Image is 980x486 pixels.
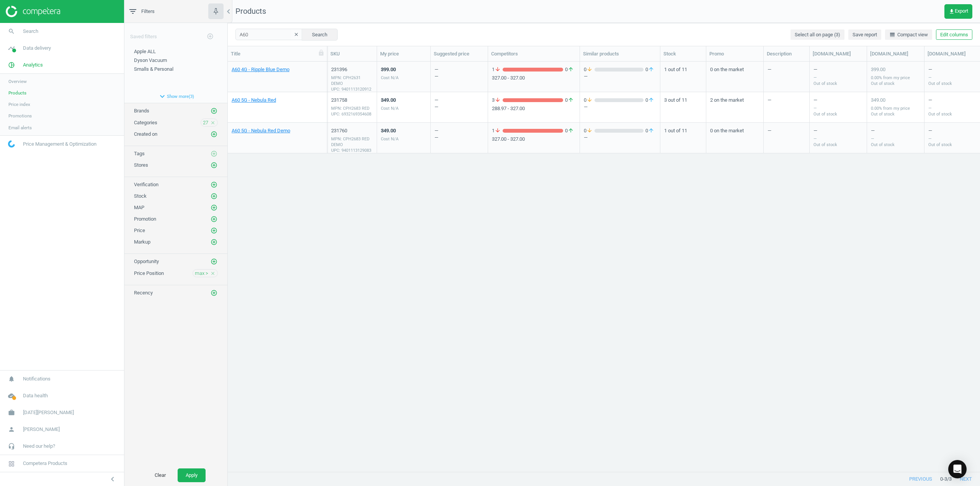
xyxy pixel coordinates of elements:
[949,8,968,15] span: Export
[492,66,503,73] span: 1
[210,120,216,125] i: close
[944,4,972,19] button: get_appExport
[108,475,117,484] i: chevron_left
[210,204,218,211] button: add_circle_outline
[871,127,895,152] div: —
[331,136,373,154] div: MPN: CPH2683 RED DEMO UPC: 9401113129083
[491,50,577,57] div: Competitors
[134,120,157,125] span: Categories
[231,50,324,57] div: Title
[813,106,837,117] div: — Out of stock
[134,108,149,114] span: Brands
[584,97,595,104] span: 0
[210,107,218,115] button: add_circle_outline
[207,33,214,40] i: add_circle_outline
[947,476,952,483] span: / 3
[870,50,921,57] div: [DOMAIN_NAME]
[134,57,167,63] span: Dyson Vacuum
[380,50,427,57] div: My price
[134,239,150,245] span: Markup
[434,104,438,111] div: —
[586,97,593,104] i: arrow_downward
[949,8,955,15] i: get_app
[928,97,952,122] div: —
[128,7,137,16] i: filter_list
[331,97,373,104] div: 231758
[563,127,576,134] span: 0
[211,131,217,138] i: add_circle_outline
[768,62,805,91] div: —
[495,127,501,134] i: arrow_downward
[158,92,167,101] i: expand_more
[195,270,208,277] span: max >
[813,136,837,148] div: — Out of stock
[134,182,158,187] span: Verification
[211,216,217,223] i: add_circle_outline
[813,50,864,57] div: [DOMAIN_NAME]
[203,29,218,44] button: add_circle_outline
[228,62,980,466] div: grid
[381,136,399,142] div: Cost N/A
[871,97,910,104] div: 349.00
[147,468,174,482] button: Clear
[8,78,27,85] span: Overview
[940,476,947,483] span: 0 - 3
[813,66,837,91] div: —
[928,136,952,148] div: — Out of stock
[211,239,217,245] i: add_circle_outline
[211,150,217,157] i: add_circle_outline
[210,150,218,158] button: add_circle_outline
[210,192,218,200] button: add_circle_outline
[795,31,840,38] span: Select all on page (3)
[648,97,654,104] i: arrow_upward
[492,75,576,81] div: 327.00 - 327.00
[23,141,96,148] span: Price Management & Optimization
[210,258,218,265] button: add_circle_outline
[4,24,19,39] i: search
[211,227,217,234] i: add_circle_outline
[710,93,759,122] div: 2 on the market
[23,460,67,467] span: Competera Products
[644,66,656,73] span: 0
[134,66,173,72] span: Smalls & Personal
[4,405,19,420] i: work
[948,460,967,478] div: Open Intercom Messenger
[644,127,656,134] span: 0
[663,50,703,57] div: Stock
[211,162,217,169] i: add_circle_outline
[813,97,837,122] div: —
[134,151,145,156] span: Tags
[23,45,51,52] span: Data delivery
[4,388,19,403] i: cloud_done
[4,58,19,72] i: pie_chart_outlined
[8,90,26,96] span: Products
[134,193,147,199] span: Stock
[434,127,438,152] div: —
[584,127,595,134] span: 0
[381,75,399,81] div: Cost N/A
[210,238,218,246] button: add_circle_outline
[434,73,438,80] div: —
[23,28,38,35] span: Search
[330,50,374,57] div: SKU
[952,472,980,486] button: next
[791,29,844,40] button: Select all on page (3)
[813,127,837,152] div: —
[710,124,759,152] div: 0 on the market
[563,97,576,104] span: 0
[4,422,19,437] i: person
[495,66,501,73] i: arrow_downward
[928,127,952,152] div: —
[434,134,438,141] div: —
[381,106,399,111] div: Cost N/A
[23,409,74,416] span: [DATE][PERSON_NAME]
[4,41,19,55] i: timeline
[928,106,952,117] div: — Out of stock
[134,205,144,210] span: MAP
[8,125,32,131] span: Email alerts
[134,228,145,233] span: Price
[813,75,837,86] div: — Out of stock
[586,66,593,73] i: arrow_downward
[23,392,48,399] span: Data health
[586,127,593,134] i: arrow_downward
